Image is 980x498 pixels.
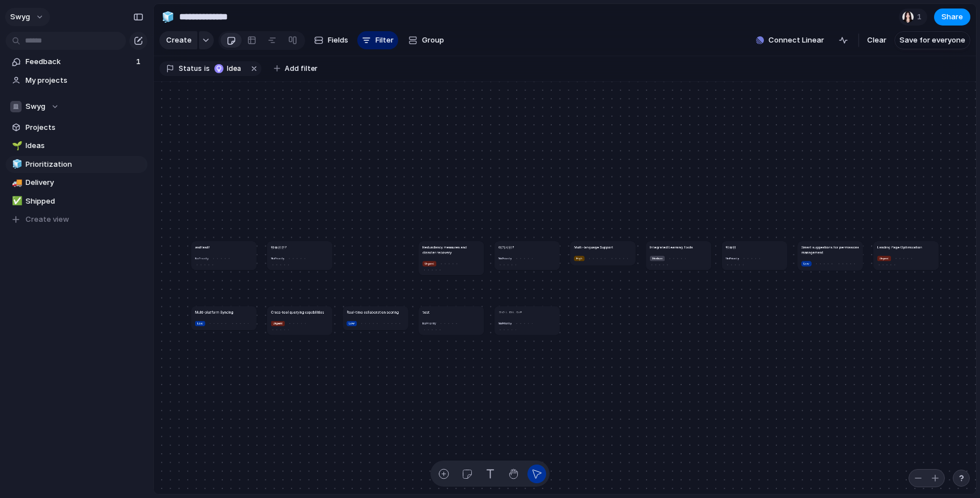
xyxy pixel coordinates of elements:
[202,62,212,75] button: is
[310,31,353,49] button: Fields
[725,244,736,250] h1: 만들면
[6,98,147,115] button: Swyg
[194,320,206,327] button: Low
[271,309,324,314] h1: Cross-tool querying capabilities
[649,255,666,261] button: Medium
[6,72,147,89] a: My projects
[877,244,922,250] h1: Landing Page Optimization
[499,322,512,325] span: No Priority
[751,32,829,49] button: Connect Linear
[10,11,30,23] span: swyg
[423,244,480,255] h1: Redundancy measures and disaster recovery
[768,35,824,46] span: Connect Linear
[26,214,69,225] span: Create view
[497,255,513,261] button: NoPriority
[26,56,133,67] span: Feedback
[375,35,394,46] span: Filter
[6,119,147,136] a: Projects
[345,320,357,327] button: Low
[195,309,233,314] h1: Multi-platform Syncing
[26,140,143,151] span: Ideas
[227,64,243,74] span: Idea
[499,244,514,250] h1: 여기서만?
[10,140,22,151] button: 🌱
[26,159,143,170] span: Prioritization
[804,261,809,265] span: Low
[425,261,434,265] span: Urgent
[26,177,143,188] span: Delivery
[273,321,283,325] span: Urgent
[26,75,143,86] span: My projects
[159,8,177,26] button: 🧊
[6,53,147,70] a: Feedback1
[159,31,197,49] button: Create
[574,244,613,250] h1: Multi-language Support
[271,256,285,260] span: No Priority
[934,9,970,26] button: Share
[6,211,147,228] button: Create view
[349,321,354,325] span: Low
[270,320,286,327] button: Urgent
[10,196,22,207] button: ✅
[894,31,970,49] button: Save for everyone
[423,309,429,314] h1: test
[204,64,210,74] span: is
[211,62,247,75] button: Idea
[357,31,398,49] button: Filter
[12,195,20,208] div: ✅
[6,156,147,173] a: 🧊Prioritization
[26,122,143,133] span: Projects
[800,260,812,267] button: Low
[195,256,209,260] span: No Priority
[652,256,663,260] span: Medium
[650,244,693,250] h1: Integrated Learning Tools
[12,158,20,171] div: 🧊
[725,256,739,260] span: No Priority
[499,256,512,260] span: No Priority
[197,321,203,325] span: Low
[285,64,318,74] span: Add filter
[26,101,45,112] span: Swyg
[12,140,20,153] div: 🌱
[271,244,287,250] h1: 만들면은?
[917,11,925,23] span: 1
[867,35,886,46] span: Clear
[347,309,399,314] h1: Real-time collaboration scoring
[941,11,963,23] span: Share
[6,174,147,191] a: 🚚Delivery
[863,31,891,49] button: Clear
[6,193,147,210] a: ✅Shipped
[267,61,324,77] button: Add filter
[5,8,50,26] button: swyg
[162,9,174,24] div: 🧊
[179,64,202,74] span: Status
[876,255,892,261] button: Urgent
[10,177,22,188] button: 🚚
[497,320,513,327] button: NoPriority
[899,35,965,46] span: Save for everyone
[576,256,582,260] span: High
[26,196,143,207] span: Shipped
[725,255,740,261] button: NoPriority
[403,31,450,49] button: Group
[421,260,437,267] button: Urgent
[328,35,348,46] span: Fields
[6,137,147,154] a: 🌱Ideas
[12,176,20,189] div: 🚚
[801,244,859,255] h1: Smart suggestions for permissions management
[270,255,285,261] button: NoPriority
[880,256,889,260] span: Urgent
[423,322,436,325] span: No Priority
[421,320,437,327] button: NoPriority
[422,35,444,46] span: Group
[195,244,210,250] h1: asdfasdf
[573,255,585,261] button: High
[499,309,523,314] h1: ㅁㅇㄴㅁㄴㅇㄹ
[10,159,22,170] button: 🧊
[166,35,192,46] span: Create
[194,255,209,261] button: NoPriority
